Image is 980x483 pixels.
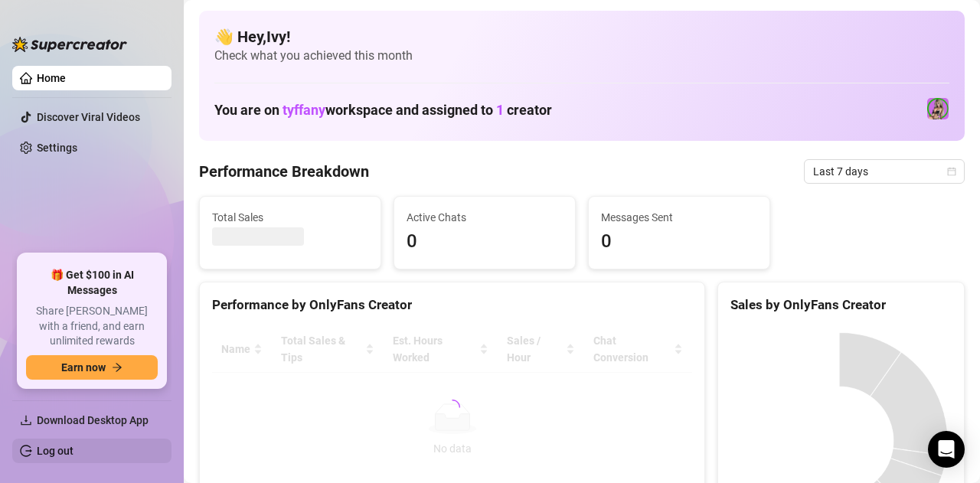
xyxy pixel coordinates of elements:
span: Share [PERSON_NAME] with a friend, and earn unlimited rewards [26,304,158,349]
span: Last 7 days [813,160,955,183]
a: Log out [37,445,73,457]
div: Open Intercom Messenger [928,431,965,468]
div: Performance by OnlyFans Creator [212,295,692,315]
span: 0 [601,227,757,256]
span: Messages Sent [601,209,757,226]
span: download [20,414,32,426]
span: Earn now [61,361,106,374]
a: Home [37,72,66,84]
span: 0 [407,227,563,256]
h4: 👋 Hey, Ivy ! [214,26,949,47]
span: Download Desktop App [37,414,149,426]
a: Settings [37,142,77,154]
h1: You are on workspace and assigned to creator [214,102,552,119]
span: calendar [947,167,956,176]
span: 1 [496,102,504,118]
button: Earn nowarrow-right [26,355,158,380]
span: Check what you achieved this month [214,47,949,64]
span: arrow-right [112,362,122,373]
img: logo-BBDzfeDw.svg [12,37,127,52]
img: NEW [927,98,949,119]
span: loading [445,400,460,415]
span: 🎁 Get $100 in AI Messages [26,268,158,298]
span: Total Sales [212,209,368,226]
span: tyffany [283,102,325,118]
a: Discover Viral Videos [37,111,140,123]
span: Active Chats [407,209,563,226]
div: Sales by OnlyFans Creator [730,295,952,315]
h4: Performance Breakdown [199,161,369,182]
